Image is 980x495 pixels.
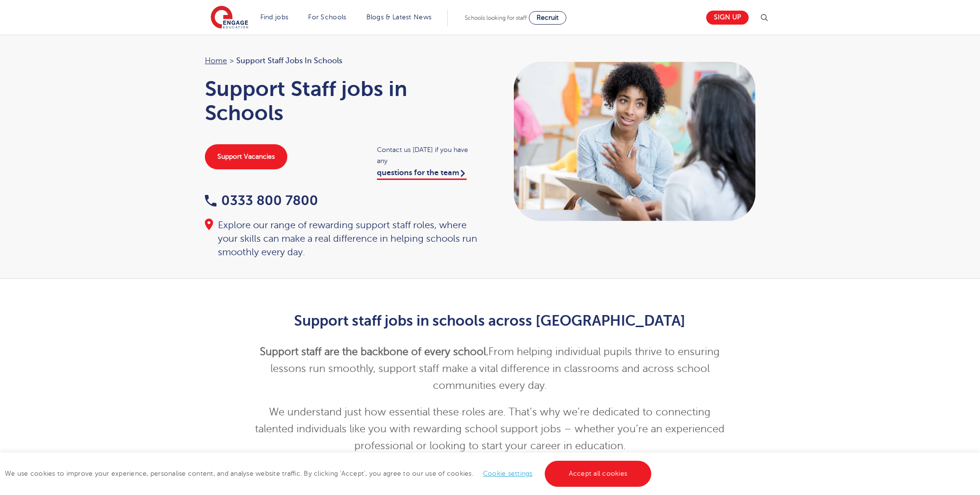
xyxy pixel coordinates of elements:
[205,193,318,208] a: 0333 800 7800
[706,11,749,25] a: Sign up
[236,55,342,67] span: Support Staff jobs in Schools
[260,346,488,357] strong: Support staff are the backbone of every school.
[377,168,467,180] a: questions for the team
[254,404,726,454] p: We understand just how essential these roles are. That’s why we’re dedicated to connecting talent...
[366,14,432,21] a: Blogs & Latest News
[205,77,481,125] h1: Support Staff jobs in Schools
[205,55,481,67] nav: breadcrumb
[260,14,289,21] a: Find jobs
[229,56,234,65] span: >
[537,14,559,21] span: Recruit
[483,470,533,477] a: Cookie settings
[377,144,481,166] span: Contact us [DATE] if you have any
[254,344,726,394] p: From helping individual pupils thrive to ensuring lessons run smoothly, support staff make a vita...
[205,219,481,259] div: Explore our range of rewarding support staff roles, where your skills can make a real difference ...
[465,14,527,21] span: Schools looking for staff
[529,11,566,25] a: Recruit
[294,313,685,329] strong: Support staff jobs in schools across [GEOGRAPHIC_DATA]
[308,14,346,21] a: For Schools
[205,56,227,65] a: Home
[545,461,652,487] a: Accept all cookies
[205,144,287,169] a: Support Vacancies
[5,470,654,477] span: We use cookies to improve your experience, personalise content, and analyse website traffic. By c...
[211,6,248,30] img: Engage Education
